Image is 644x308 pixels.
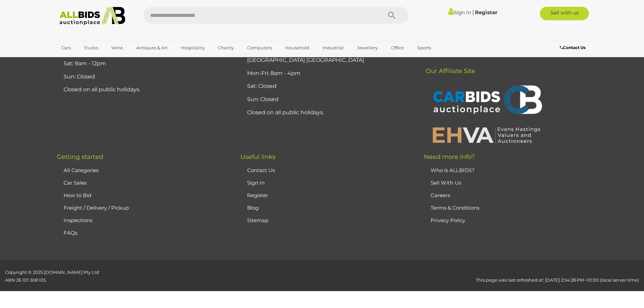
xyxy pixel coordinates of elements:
[64,217,92,223] a: Inspections
[431,192,450,198] a: Careers
[247,180,265,186] a: Sign In
[281,42,314,53] a: Household
[424,153,475,161] span: Need more info?
[431,167,475,173] a: Who is ALLBIDS?
[79,42,102,53] a: Trucks
[64,230,77,236] a: FAQs
[245,67,407,80] li: Mon-Fri: 8am - 4pm
[62,70,223,84] li: Sun: Closed
[560,45,586,50] b: Contact Us
[176,42,209,53] a: Hospitality
[245,93,407,106] li: Sun: Closed
[247,167,275,173] a: Contact Us
[560,44,587,51] a: Contact Us
[429,78,544,123] img: CARBIDS Auctionplace
[245,80,407,93] li: Sat: Closed
[247,47,364,63] a: Book an appointmentfor collection in [GEOGRAPHIC_DATA] [GEOGRAPHIC_DATA]
[214,42,238,53] a: Charity
[62,57,223,70] li: Sat: 9am - 12pm
[387,42,408,53] a: Office
[475,9,497,16] a: Register
[57,53,114,65] a: [GEOGRAPHIC_DATA]
[413,42,435,53] a: Sports
[56,7,129,25] img: Allbids.com.au
[64,192,91,198] a: How to Bid
[64,205,129,211] a: Freight / Delivery / Pickup
[243,42,276,53] a: Computers
[375,7,409,24] button: Search
[472,8,474,16] span: |
[57,153,103,161] span: Getting started
[240,153,276,161] span: Useful links
[353,42,382,53] a: Jewellery
[431,205,479,211] a: Terms & Conditions
[247,217,268,223] a: Sitemap
[161,268,644,284] div: This page was last refreshed at: [DATE] 2:54:28 PM +10:00 (local server time)
[318,42,348,53] a: Industrial
[424,57,475,75] span: Our Affiliate Site
[448,9,471,16] a: Sign In
[132,42,172,53] a: Antiques & Art
[62,83,223,96] li: Closed on all public holidays.
[247,192,268,198] a: Register
[429,126,544,144] img: EHVA | Evans Hastings Valuers and Auctioneers
[64,167,98,173] a: All Categories
[107,42,127,53] a: Wine
[431,180,461,186] a: Sell With Us
[540,7,589,20] a: Sell with us
[64,180,87,186] a: Car Sales
[245,106,407,119] li: Closed on all public holidays.
[431,217,465,223] a: Privacy Policy
[247,205,259,211] a: Blog
[57,42,75,53] a: Cars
